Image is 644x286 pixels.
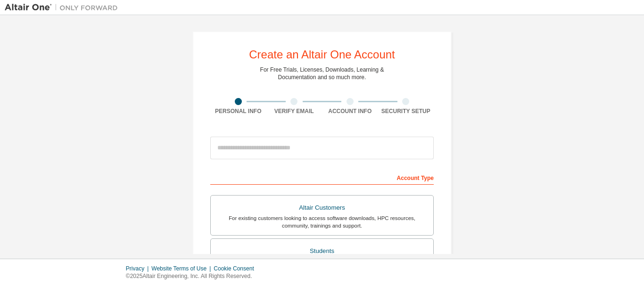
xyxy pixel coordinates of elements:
[126,272,260,280] p: © 2025 Altair Engineering, Inc. All Rights Reserved.
[210,107,266,115] div: Personal Info
[322,107,378,115] div: Account Info
[214,265,259,272] div: Cookie Consent
[260,66,384,81] div: For Free Trials, Licenses, Downloads, Learning & Documentation and so much more.
[210,170,434,185] div: Account Type
[378,107,434,115] div: Security Setup
[216,201,428,214] div: Altair Customers
[249,49,395,60] div: Create an Altair One Account
[5,3,123,12] img: Altair One
[126,265,151,272] div: Privacy
[151,265,214,272] div: Website Terms of Use
[216,245,428,258] div: Students
[216,214,428,229] div: For existing customers looking to access software downloads, HPC resources, community, trainings ...
[266,107,322,115] div: Verify Email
